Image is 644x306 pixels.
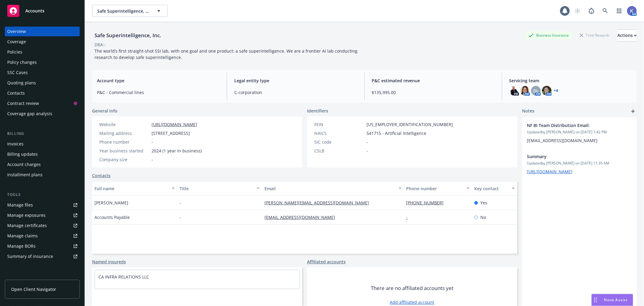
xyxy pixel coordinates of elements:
[7,47,22,57] div: Policies
[591,294,633,306] button: Nova Assist
[527,153,616,160] span: Summary
[7,99,39,108] div: Contract review
[5,273,80,279] div: Analytics hub
[234,89,357,96] span: C-corporation
[7,252,53,261] div: Summary of insurance
[572,5,584,17] a: Start snowing
[525,31,572,39] div: Business Insurance
[264,185,395,192] div: Email
[480,214,486,220] span: No
[367,121,453,128] span: [US_EMPLOYER_IDENTIFICATION_NUMBER]
[98,274,149,280] a: CA INFRA RELATIONS LLC
[7,210,46,220] div: Manage exposures
[599,5,611,17] a: Search
[99,121,149,128] div: Website
[92,108,117,114] span: General info
[5,78,80,88] a: Quoting plans
[554,89,558,93] a: +4
[177,181,262,196] button: Title
[95,185,168,192] div: Full name
[234,77,357,84] span: Legal entity type
[406,185,463,192] div: Phone number
[180,185,253,192] div: Title
[152,148,202,154] span: 2024 (1 year in business)
[11,286,56,292] span: Open Client Navigator
[99,130,149,136] div: Mailing address
[5,221,80,230] a: Manage certificates
[95,41,106,48] div: DBA: -
[5,170,80,180] a: Installment plans
[520,86,530,96] img: photo
[307,108,328,114] span: Identifiers
[152,139,153,145] span: -
[372,89,495,96] span: $135,995.00
[5,200,80,210] a: Manage files
[7,160,41,169] div: Account charges
[97,8,149,14] span: Safe Superintelligence, Inc.
[371,285,453,292] span: There are no affiliated accounts yet
[152,122,197,127] a: [URL][DOMAIN_NAME]
[5,241,80,251] a: Manage BORs
[7,241,36,251] div: Manage BORs
[533,88,539,94] span: DL
[180,214,181,220] span: -
[262,181,404,196] button: Email
[509,77,632,84] span: Servicing team
[406,200,449,206] a: [PHONE_NUMBER]
[472,181,517,196] button: Key contact
[474,185,508,192] div: Key contact
[5,149,80,159] a: Billing updates
[617,29,637,41] button: Actions
[95,214,130,220] span: Accounts Payable
[152,130,190,136] span: [STREET_ADDRESS]
[577,31,613,39] div: Total Rewards
[314,148,364,154] div: CSLB
[527,138,598,143] span: [EMAIL_ADDRESS][DOMAIN_NAME]
[527,161,632,166] span: Updated by [PERSON_NAME] on [DATE] 11:35 AM
[5,192,80,198] div: Tools
[7,200,33,210] div: Manage files
[92,31,164,39] div: Safe Superintelligence, Inc.
[7,78,36,88] div: Quoting plans
[99,156,149,163] div: Company size
[630,108,637,115] a: add
[617,30,637,41] div: Actions
[264,214,340,220] a: [EMAIL_ADDRESS][DOMAIN_NAME]
[5,160,80,169] a: Account charges
[97,89,219,96] span: P&C - Commercial lines
[95,200,128,206] span: [PERSON_NAME]
[264,200,374,206] a: [PERSON_NAME][EMAIL_ADDRESS][DOMAIN_NAME]
[5,37,80,47] a: Coverage
[5,139,80,149] a: Invoices
[25,8,44,13] span: Accounts
[7,231,38,241] div: Manage claims
[7,57,37,67] div: Policy changes
[7,68,28,77] div: SSC Cases
[5,68,80,77] a: SSC Cases
[7,37,26,47] div: Coverage
[390,299,434,305] a: Add affiliated account
[5,57,80,67] a: Policy changes
[7,139,24,149] div: Invoices
[180,200,181,206] span: -
[7,170,43,180] div: Installment plans
[7,221,47,230] div: Manage certificates
[7,109,52,119] div: Coverage gap analysis
[152,156,153,163] span: -
[307,259,346,265] a: Affiliated accounts
[5,88,80,98] a: Contacts
[5,210,80,220] span: Manage exposures
[5,231,80,241] a: Manage claims
[5,2,80,19] a: Accounts
[527,122,616,129] span: NF BI Team Distribution Email:
[5,99,80,108] a: Contract review
[522,108,534,115] span: Notes
[314,139,364,145] div: SIC code
[613,5,625,17] a: Switch app
[99,139,149,145] div: Phone number
[527,169,572,174] a: [URL][DOMAIN_NAME]
[7,88,25,98] div: Contacts
[604,297,628,302] span: Nova Assist
[480,200,487,206] span: Yes
[522,148,637,180] div: SummaryUpdatedby [PERSON_NAME] on [DATE] 11:35 AM[URL][DOMAIN_NAME]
